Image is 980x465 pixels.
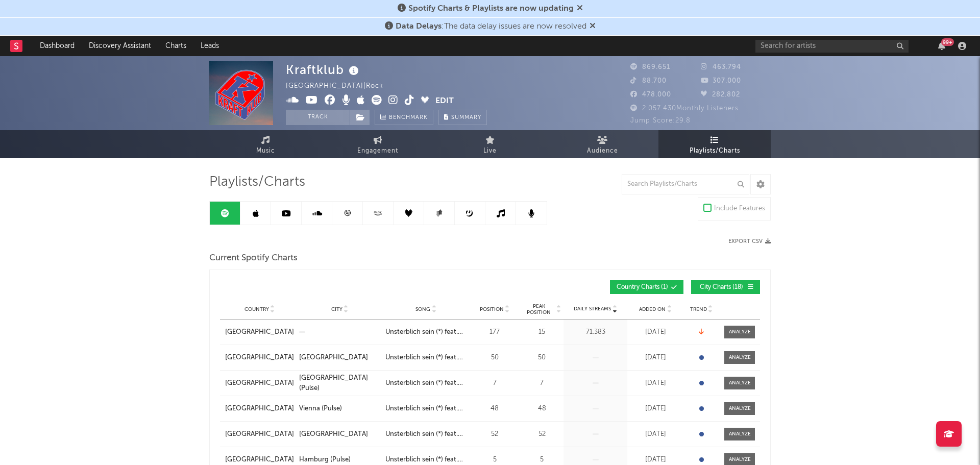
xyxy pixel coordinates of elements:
div: 15 [523,327,561,337]
div: [GEOGRAPHIC_DATA] | Rock [286,80,395,92]
span: 463.794 [701,64,741,70]
div: 52 [523,429,561,439]
span: City [331,306,342,312]
span: 478.000 [630,91,671,98]
button: Summary [438,110,487,125]
div: [DATE] [630,378,681,388]
div: Hamburg (Pulse) [299,455,351,465]
span: Playlists/Charts [209,176,305,188]
div: 71.383 [566,327,625,337]
a: [GEOGRAPHIC_DATA] [225,378,294,388]
input: Search Playlists/Charts [622,174,749,194]
span: 282.802 [701,91,740,98]
a: [GEOGRAPHIC_DATA] [299,353,380,363]
button: Edit [435,95,454,108]
div: Kraftklub [286,61,361,78]
span: Engagement [357,145,398,157]
div: [DATE] [630,404,681,414]
div: [GEOGRAPHIC_DATA] [299,429,368,439]
button: City Charts(18) [691,280,760,294]
div: [DATE] [630,353,681,363]
a: Unsterblich sein (*) feat. Domiziana [385,455,467,465]
div: Include Features [714,203,765,215]
a: Charts [158,36,193,56]
span: Current Spotify Charts [209,252,298,264]
button: Track [286,110,350,125]
a: Playlists/Charts [658,130,771,158]
span: Audience [587,145,618,157]
div: 5 [523,455,561,465]
span: Jump Score: 29.8 [630,117,691,124]
span: Added On [639,306,666,312]
span: Data Delays [396,22,442,31]
div: 5 [472,455,518,465]
div: Vienna (Pulse) [299,404,342,414]
a: Engagement [322,130,434,158]
span: 869.651 [630,64,670,70]
div: 7 [472,378,518,388]
div: 50 [472,353,518,363]
div: 7 [523,378,561,388]
span: 2.057.430 Monthly Listeners [630,105,739,112]
a: [GEOGRAPHIC_DATA] [225,455,294,465]
a: Audience [546,130,658,158]
span: Spotify Charts & Playlists are now updating [408,5,574,13]
span: Live [483,145,497,157]
a: Vienna (Pulse) [299,404,380,414]
div: [GEOGRAPHIC_DATA] [299,353,368,363]
span: Music [256,145,275,157]
span: Peak Position [523,303,555,315]
div: 99 + [941,38,954,46]
a: [GEOGRAPHIC_DATA] [225,327,294,337]
span: Benchmark [389,112,428,124]
span: Trend [690,306,707,312]
a: Unsterblich sein (*) feat. Domiziana [385,327,467,337]
button: Export CSV [728,238,771,244]
a: Benchmark [375,110,433,125]
a: [GEOGRAPHIC_DATA] [225,429,294,439]
a: Discovery Assistant [82,36,158,56]
span: Dismiss [590,22,596,31]
button: 99+ [938,42,945,50]
span: 307.000 [701,78,741,84]
button: Country Charts(1) [610,280,683,294]
span: Country Charts ( 1 ) [617,284,668,290]
a: Music [209,130,322,158]
span: Position [480,306,504,312]
a: Unsterblich sein (*) feat. Domiziana [385,404,467,414]
a: [GEOGRAPHIC_DATA] [225,404,294,414]
div: [DATE] [630,327,681,337]
span: Country [244,306,269,312]
span: 88.700 [630,78,667,84]
div: 50 [523,353,561,363]
a: Dashboard [33,36,82,56]
span: Playlists/Charts [690,145,740,157]
span: Song [415,306,430,312]
a: [GEOGRAPHIC_DATA] (Pulse) [299,373,380,393]
div: 52 [472,429,518,439]
span: Dismiss [577,5,583,13]
div: 48 [472,404,518,414]
a: [GEOGRAPHIC_DATA] [299,429,380,439]
a: [GEOGRAPHIC_DATA] [225,353,294,363]
div: [DATE] [630,455,681,465]
a: Unsterblich sein (*) feat. Domiziana [385,378,467,388]
div: [DATE] [630,429,681,439]
span: City Charts ( 18 ) [698,284,745,290]
a: Unsterblich sein (*) feat. Domiziana [385,429,467,439]
a: Unsterblich sein (*) feat. Domiziana [385,353,467,363]
a: Live [434,130,546,158]
span: Summary [451,115,481,120]
input: Search for artists [755,40,909,53]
